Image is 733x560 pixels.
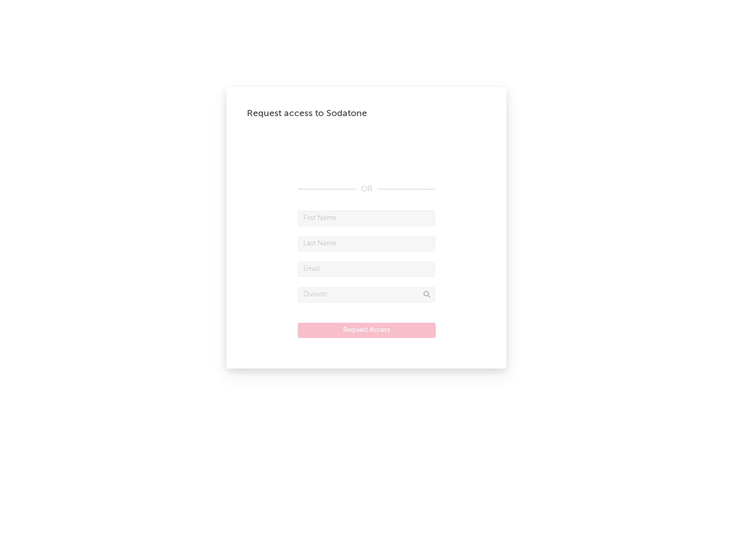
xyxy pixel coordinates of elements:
input: Division [298,287,435,302]
input: Email [298,262,435,277]
div: Request access to Sodatone [247,107,486,120]
input: Last Name [298,236,435,251]
div: OR [298,183,435,195]
button: Request Access [298,323,436,338]
input: First Name [298,211,435,226]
